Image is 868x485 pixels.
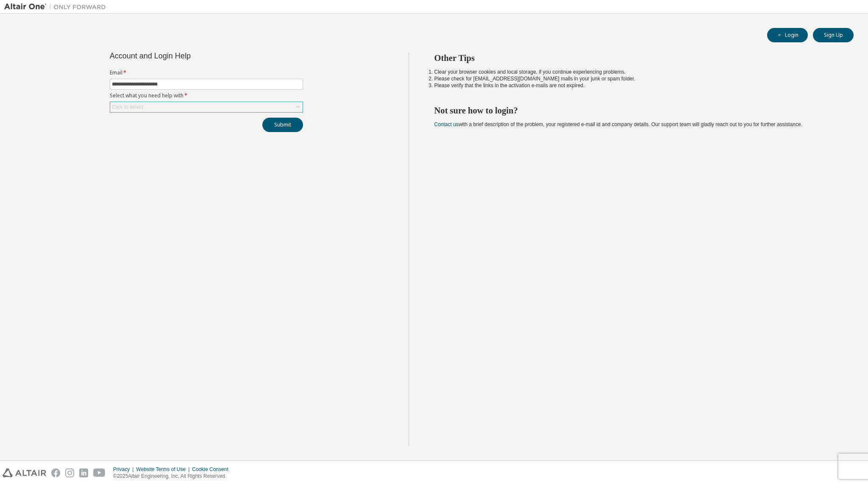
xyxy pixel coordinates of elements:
[110,92,303,99] label: Select what you need help with
[112,104,143,110] div: Click to select
[434,121,802,127] span: with a brief description of the problem, your registered e-mail id and company details. Our suppo...
[434,75,839,82] li: Please check for [EMAIL_ADDRESS][DOMAIN_NAME] mails in your junk or spam folder.
[4,3,110,11] img: Altair One
[113,473,234,480] p: © 2025 Altair Engineering, Inc. All Rights Reserved.
[3,468,46,477] img: altair_logo.svg
[434,105,839,116] h2: Not sure how to login?
[434,52,839,63] h2: Other Tips
[767,28,808,42] button: Login
[65,468,74,477] img: instagram.svg
[51,468,60,477] img: facebook.svg
[79,468,88,477] img: linkedin.svg
[434,69,839,75] li: Clear your browser cookies and local storage, if you continue experiencing problems.
[813,28,854,42] button: Sign Up
[434,82,839,89] li: Please verify that the links in the activation e-mails are not expired.
[110,52,264,59] div: Account and Login Help
[113,466,136,473] div: Privacy
[262,118,303,132] button: Submit
[136,466,192,473] div: Website Terms of Use
[110,69,303,76] label: Email
[110,102,303,112] div: Click to select
[192,466,233,473] div: Cookie Consent
[434,121,459,127] a: Contact us
[93,468,106,477] img: youtube.svg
